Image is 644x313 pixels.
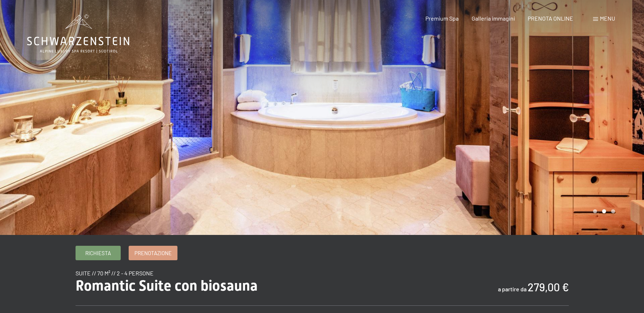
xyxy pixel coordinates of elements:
a: Galleria immagini [472,15,515,22]
span: Romantic Suite con biosauna [76,277,258,294]
a: Premium Spa [425,15,459,22]
span: Menu [600,15,615,22]
span: Prenotazione [134,249,172,257]
a: Prenotazione [129,246,177,260]
a: Richiesta [76,246,120,260]
span: suite // 70 m² // 2 - 4 persone [76,270,154,276]
span: a partire da [498,286,527,292]
span: Richiesta [85,249,111,257]
b: 279,00 € [528,280,569,293]
a: PRENOTA ONLINE [528,15,573,22]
